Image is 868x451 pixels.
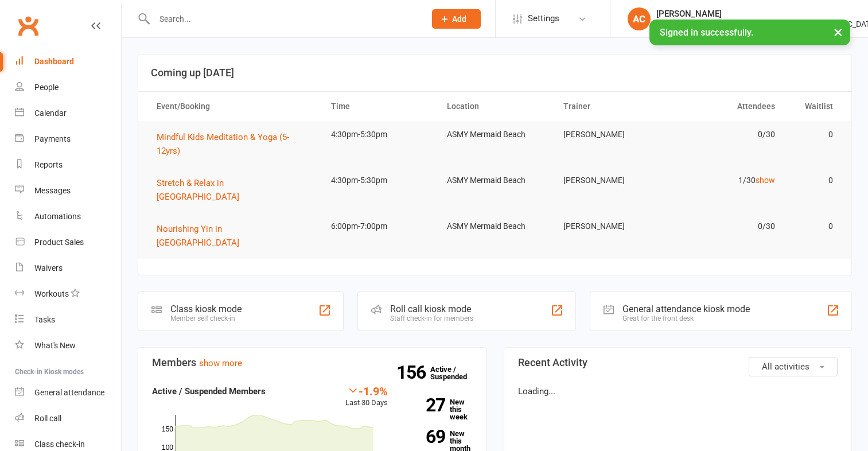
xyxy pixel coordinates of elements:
[146,92,321,121] th: Event/Booking
[34,160,63,169] div: Reports
[321,121,437,148] td: 4:30pm-5:30pm
[660,27,753,38] span: Signed in successfully.
[628,7,651,30] div: AC
[785,167,843,194] td: 0
[430,357,481,389] a: 156Active / Suspended
[345,384,388,397] div: -1.9%
[15,230,121,255] a: Product Sales
[553,121,670,148] td: [PERSON_NAME]
[622,304,750,314] div: General attendance kiosk mode
[405,398,472,421] a: 27New this week
[432,9,481,29] button: Add
[553,213,670,240] td: [PERSON_NAME]
[15,204,121,230] a: Automations
[828,20,848,44] button: ×
[390,314,473,322] div: Staff check-in for members
[756,176,775,185] a: show
[785,121,843,148] td: 0
[34,186,71,195] div: Messages
[34,108,67,118] div: Calendar
[785,213,843,240] td: 0
[157,176,310,204] button: Stretch & Relax in [GEOGRAPHIC_DATA]
[345,384,388,409] div: Last 30 Days
[15,406,121,431] a: Roll call
[749,357,838,376] button: All activities
[157,224,239,248] span: Nourishing Yin in [GEOGRAPHIC_DATA]
[34,341,76,350] div: What's New
[15,49,121,75] a: Dashboard
[34,83,59,92] div: People
[15,307,121,333] a: Tasks
[170,304,242,314] div: Class kiosk mode
[34,57,74,66] div: Dashboard
[34,315,55,324] div: Tasks
[785,92,843,121] th: Waitlist
[152,357,472,368] h3: Members
[15,380,121,406] a: General attendance kiosk mode
[437,213,553,240] td: ASMY Mermaid Beach
[437,121,553,148] td: ASMY Mermaid Beach
[321,92,437,121] th: Time
[151,67,839,79] h3: Coming up [DATE]
[669,213,785,240] td: 0/30
[199,358,242,368] a: show more
[321,213,437,240] td: 6:00pm-7:00pm
[157,178,239,202] span: Stretch & Relax in [GEOGRAPHIC_DATA]
[15,281,121,307] a: Workouts
[518,357,838,368] h3: Recent Activity
[528,6,559,32] span: Settings
[34,238,84,247] div: Product Sales
[34,134,71,143] div: Payments
[34,212,81,221] div: Automations
[34,440,85,449] div: Class check-in
[396,364,430,381] strong: 156
[34,388,104,397] div: General attendance
[15,100,121,126] a: Calendar
[15,178,121,204] a: Messages
[321,167,437,194] td: 4:30pm-5:30pm
[390,304,473,314] div: Roll call kiosk mode
[152,386,266,396] strong: Active / Suspended Members
[762,361,809,372] span: All activities
[157,132,289,156] span: Mindful Kids Meditation & Yoga (5-12yrs)
[452,14,466,24] span: Add
[34,263,63,273] div: Waivers
[15,126,121,152] a: Payments
[518,384,838,398] p: Loading...
[437,167,553,194] td: ASMY Mermaid Beach
[669,121,785,148] td: 0/30
[553,167,670,194] td: [PERSON_NAME]
[151,11,417,27] input: Search...
[405,428,445,445] strong: 69
[622,314,750,322] div: Great for the front desk
[437,92,553,121] th: Location
[15,333,121,359] a: What's New
[669,167,785,194] td: 1/30
[157,130,310,158] button: Mindful Kids Meditation & Yoga (5-12yrs)
[14,11,42,40] a: Clubworx
[34,414,61,423] div: Roll call
[15,75,121,100] a: People
[170,314,242,322] div: Member self check-in
[669,92,785,121] th: Attendees
[405,396,445,414] strong: 27
[34,289,69,298] div: Workouts
[15,152,121,178] a: Reports
[553,92,670,121] th: Trainer
[15,255,121,281] a: Waivers
[157,222,310,250] button: Nourishing Yin in [GEOGRAPHIC_DATA]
